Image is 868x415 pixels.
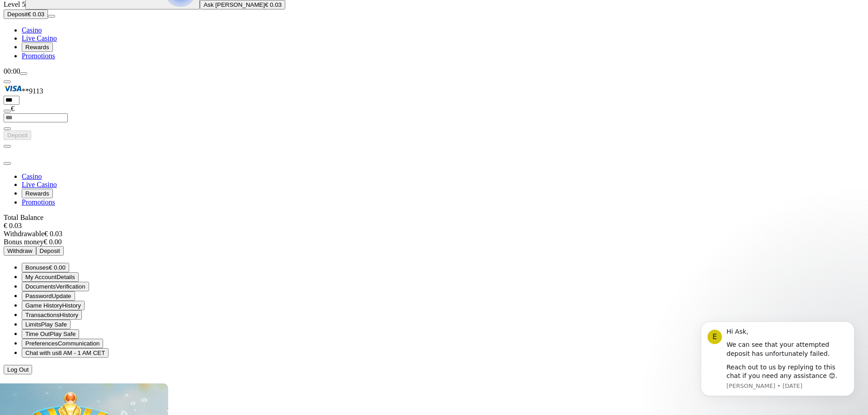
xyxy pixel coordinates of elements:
button: Deposit [4,131,31,140]
button: Withdraw [4,246,36,256]
div: € 0.03 [4,230,864,238]
nav: Main menu [4,173,864,206]
span: Verification [56,283,85,290]
button: credit-card iconTransactionsHistory [22,310,82,320]
button: Depositplus icon€ 0.03 [4,9,48,19]
button: info iconPreferencesCommunication [22,339,103,348]
button: limits iconLimitsPlay Safe [22,320,71,329]
button: chevron-left icon [4,145,11,148]
button: Deposit [36,246,64,256]
button: menu [48,15,55,18]
span: Log Out [7,366,28,373]
span: 8 AM - 1 AM CET [58,350,105,356]
button: clock iconTime OutPlay Safe [22,329,79,339]
span: Withdrawable [4,230,44,238]
span: Preferences [25,340,58,347]
span: Withdraw [7,247,33,254]
span: Chat with us [25,350,58,356]
img: Visa [4,84,22,93]
span: Rewards [25,44,49,51]
span: History [60,312,78,318]
a: Promotions [22,198,55,206]
button: lock iconPasswordUpdate [22,291,75,301]
button: user iconMy AccountDetails [22,272,79,282]
span: Deposit [7,11,28,18]
span: € 0.00 [49,264,66,271]
span: € 0.03 [28,11,44,18]
span: Deposit [7,132,28,139]
button: Rewards [22,189,53,198]
a: Promotions [22,52,55,60]
span: Password [25,293,52,299]
a: Live Casino [22,181,57,188]
div: € 0.00 [4,238,864,246]
span: Play Safe [41,321,67,328]
nav: Main menu [4,26,864,60]
span: Documents [25,283,56,290]
span: Update [52,293,71,299]
span: 00:00 [4,67,20,75]
span: Level 5 [4,0,25,8]
span: Ask [PERSON_NAME] [203,1,265,8]
button: chat iconChat with us8 AM - 1 AM CET [22,348,108,358]
button: menu [20,72,27,75]
span: € 0.03 [265,1,282,8]
span: Transactions [25,312,60,318]
button: eye icon [4,127,11,130]
button: Rewards [22,42,53,52]
span: Rewards [25,190,49,197]
button: 777 iconGame HistoryHistory [22,301,85,310]
button: Hide quick deposit form [4,80,11,83]
button: close [4,162,11,165]
button: Log Out [4,365,32,374]
button: eye icon [4,110,11,112]
span: Play Safe [50,331,75,337]
div: € 0.03 [4,222,864,230]
iframe: Intercom notifications message [687,308,868,410]
span: Time Out [25,331,50,337]
span: Details [57,274,75,280]
span: Limits [25,321,41,328]
span: Deposit [40,247,60,254]
a: Casino [22,173,42,180]
span: Bonus money [4,238,43,246]
span: Bonuses [25,264,49,271]
button: smiley iconBonuses€ 0.00 [22,263,69,272]
button: DocumentsVerification [22,282,89,291]
span: My Account [25,274,57,280]
a: Live Casino [22,34,57,42]
div: Total Balance [4,214,864,230]
span: € [11,105,14,112]
span: Game History [25,302,62,309]
span: Communication [58,340,100,347]
a: Casino [22,26,42,34]
span: History [62,302,80,309]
